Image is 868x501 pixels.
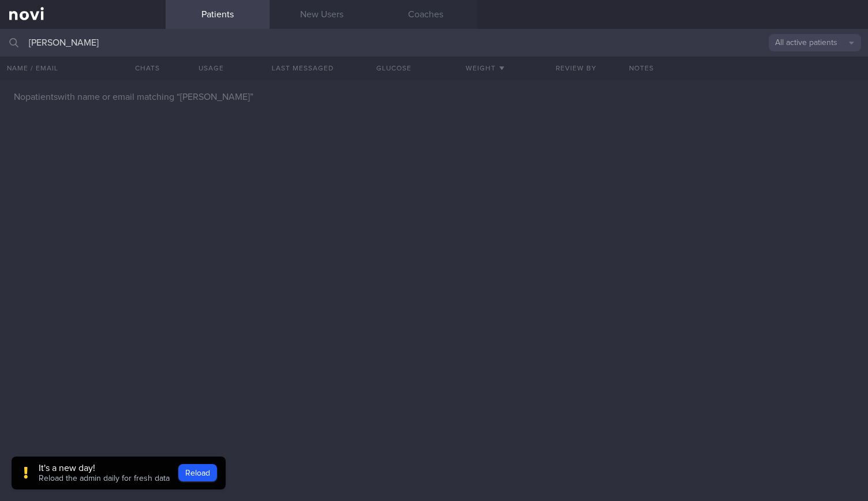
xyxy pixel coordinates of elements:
[622,57,868,80] div: Notes
[39,462,170,474] div: It's a new day!
[769,34,861,51] button: All active patients
[178,464,217,481] button: Reload
[166,57,257,80] div: Usage
[531,57,622,80] button: Review By
[119,57,166,80] button: Chats
[39,474,170,483] span: Reload the admin daily for fresh data
[440,57,531,80] button: Weight
[348,57,439,80] button: Glucose
[257,57,348,80] button: Last Messaged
